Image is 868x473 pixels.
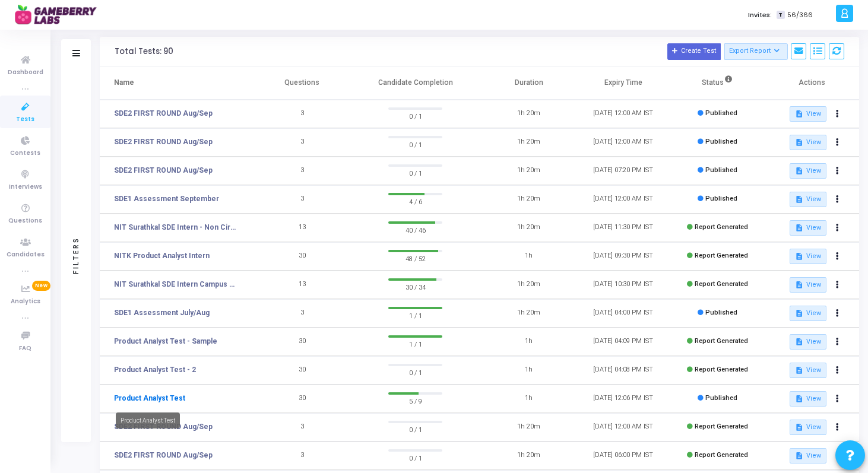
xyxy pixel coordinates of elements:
span: 1 / 1 [388,338,442,350]
th: Name [100,66,255,100]
span: Report Generated [695,337,748,345]
button: Export Report [724,43,788,60]
span: 40 / 46 [388,224,442,236]
span: Questions [8,216,42,226]
span: Interviews [9,182,42,192]
mat-icon: description [795,110,803,118]
mat-icon: description [795,423,803,431]
span: 0 / 1 [388,167,442,179]
td: [DATE] 07:20 PM IST [576,157,670,185]
a: NITK Product Analyst Intern [114,250,210,261]
td: 1h [481,242,576,271]
td: 1h [481,356,576,385]
td: [DATE] 04:09 PM IST [576,328,670,356]
span: Published [705,309,737,316]
th: Status [670,66,765,100]
td: 1h [481,328,576,356]
button: View [790,277,826,293]
span: Published [705,166,737,174]
label: Invites: [748,10,772,20]
span: 30 / 34 [388,281,442,293]
button: View [790,106,826,122]
td: 1h 20m [481,100,576,128]
button: View [790,363,826,378]
td: [DATE] 04:00 PM IST [576,299,670,328]
span: Report Generated [695,366,748,373]
span: 0 / 1 [388,110,442,122]
a: SDE2 FIRST ROUND Aug/Sep [114,450,213,461]
td: 3 [255,413,349,442]
span: Published [705,138,737,145]
td: 13 [255,214,349,242]
td: 3 [255,442,349,470]
td: 1h 20m [481,214,576,242]
button: View [790,163,826,179]
button: View [790,249,826,264]
td: [DATE] 12:00 AM IST [576,413,670,442]
td: 1h 20m [481,299,576,328]
td: [DATE] 12:00 AM IST [576,128,670,157]
td: [DATE] 12:00 AM IST [576,100,670,128]
mat-icon: description [795,138,803,147]
button: Create Test [667,43,721,60]
button: View [790,220,826,236]
a: SDE2 FIRST ROUND Aug/Sep [114,108,213,119]
span: 0 / 1 [388,366,442,378]
a: Product Analyst Test - 2 [114,364,196,375]
td: 3 [255,299,349,328]
span: 4 / 6 [388,195,442,207]
button: View [790,420,826,435]
td: 1h 20m [481,157,576,185]
th: Expiry Time [576,66,670,100]
button: View [790,135,826,150]
mat-icon: description [795,281,803,289]
span: Published [705,109,737,117]
mat-icon: description [795,224,803,232]
img: logo [15,3,104,27]
td: 30 [255,328,349,356]
span: Report Generated [695,280,748,288]
div: Product Analyst Test [116,412,180,428]
span: 0 / 1 [388,423,442,435]
span: Report Generated [695,252,748,259]
th: Duration [481,66,576,100]
td: [DATE] 06:00 PM IST [576,442,670,470]
td: 3 [255,185,349,214]
div: Filters [71,190,81,320]
span: 0 / 1 [388,452,442,464]
span: Tests [16,115,34,125]
td: [DATE] 12:00 AM IST [576,185,670,214]
button: View [790,391,826,407]
span: New [32,281,50,291]
a: SDE2 FIRST ROUND Aug/Sep [114,165,213,176]
a: Product Analyst Test - Sample [114,336,217,347]
a: SDE1 Assessment September [114,193,219,204]
td: 1h 20m [481,442,576,470]
td: [DATE] 09:30 PM IST [576,242,670,271]
td: 30 [255,385,349,413]
td: [DATE] 10:30 PM IST [576,271,670,299]
a: SDE1 Assessment July/Aug [114,307,210,318]
mat-icon: description [795,309,803,318]
mat-icon: description [795,452,803,460]
td: 30 [255,242,349,271]
mat-icon: description [795,252,803,261]
span: Dashboard [8,68,43,78]
button: View [790,192,826,207]
a: Product Analyst Test [114,393,185,404]
button: View [790,334,826,350]
a: SDE2 FIRST ROUND Aug/Sep [114,136,213,147]
mat-icon: description [795,167,803,175]
td: 1h 20m [481,413,576,442]
td: 3 [255,157,349,185]
span: FAQ [19,344,31,354]
span: Analytics [11,297,40,307]
td: 1h [481,385,576,413]
mat-icon: description [795,338,803,346]
td: 3 [255,128,349,157]
span: Report Generated [695,451,748,459]
a: NIT Surathkal SDE Intern Campus Test [114,279,236,290]
td: [DATE] 11:30 PM IST [576,214,670,242]
mat-icon: description [795,366,803,374]
th: Actions [765,66,859,100]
